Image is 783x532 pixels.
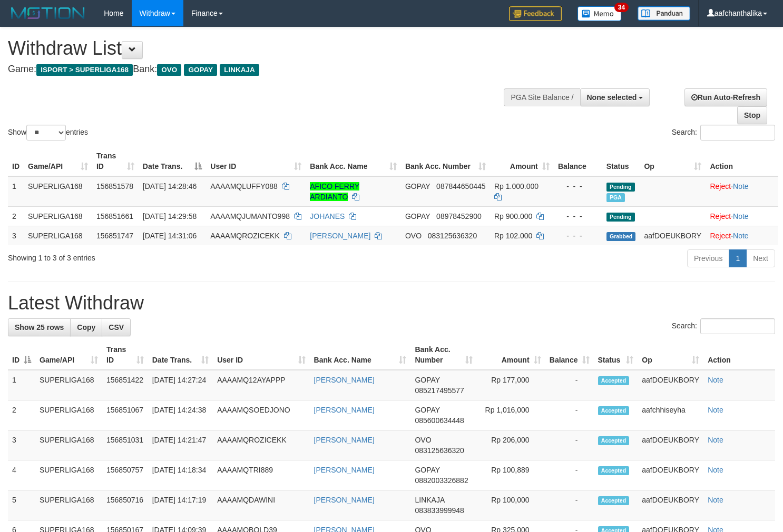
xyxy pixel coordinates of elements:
[587,93,637,102] span: None selected
[638,460,703,490] td: aafDOEUKBORY
[606,213,635,222] span: Pending
[310,182,359,201] a: AFICO FERRY ARDIANTO
[708,466,723,474] a: Note
[672,318,775,334] label: Search:
[687,249,729,267] a: Previous
[35,400,102,430] td: SUPERLIGA168
[206,146,306,176] th: User ID: activate to sort column ascending
[8,146,24,176] th: ID
[477,490,545,520] td: Rp 100,000
[139,146,206,176] th: Date Trans.: activate to sort column descending
[708,496,723,504] a: Note
[405,182,430,190] span: GOPAY
[310,232,370,240] a: [PERSON_NAME]
[102,340,148,370] th: Trans ID: activate to sort column ascending
[428,232,477,240] span: Copy 083125636320 to clipboard
[70,318,102,336] a: Copy
[509,6,562,21] img: Feedback.jpg
[35,370,102,400] td: SUPERLIGA168
[148,400,213,430] td: [DATE] 14:24:38
[415,436,431,444] span: OVO
[494,212,532,220] span: Rp 900.000
[92,146,139,176] th: Trans ID: activate to sort column ascending
[415,466,439,474] span: GOPAY
[96,232,133,240] span: 156851747
[410,340,477,370] th: Bank Acc. Number: activate to sort column ascending
[606,232,636,241] span: Grabbed
[184,64,217,76] span: GOPAY
[102,370,148,400] td: 156851422
[213,340,309,370] th: User ID: activate to sort column ascending
[638,6,690,21] img: panduan.png
[708,376,723,384] a: Note
[24,146,92,176] th: Game/API: activate to sort column ascending
[684,88,767,106] a: Run Auto-Refresh
[210,212,290,220] span: AAAAMQJUMANTO998
[213,490,309,520] td: AAAAMQDAWINI
[35,490,102,520] td: SUPERLIGA168
[477,460,545,490] td: Rp 100,889
[102,490,148,520] td: 156850716
[415,376,439,384] span: GOPAY
[638,490,703,520] td: aafDOEUKBORY
[638,430,703,460] td: aafDOEUKBORY
[494,232,532,240] span: Rp 102.000
[737,106,767,124] a: Stop
[545,370,594,400] td: -
[96,182,133,190] span: 156851578
[415,446,464,455] span: Copy 083125636320 to clipboard
[504,88,580,106] div: PGA Site Balance /
[580,88,650,106] button: None selected
[477,400,545,430] td: Rp 1,016,000
[306,146,401,176] th: Bank Acc. Name: activate to sort column ascending
[706,176,778,207] td: ·
[157,64,181,76] span: OVO
[545,460,594,490] td: -
[545,340,594,370] th: Balance: activate to sort column ascending
[213,370,309,400] td: AAAAMQ12AYAPPP
[148,430,213,460] td: [DATE] 14:21:47
[558,211,598,222] div: - - -
[672,125,775,140] label: Search:
[415,386,464,395] span: Copy 085217495577 to clipboard
[558,230,598,241] div: - - -
[148,460,213,490] td: [DATE] 14:18:34
[8,460,35,490] td: 4
[24,176,92,207] td: SUPERLIGA168
[102,460,148,490] td: 156850757
[477,370,545,400] td: Rp 177,000
[405,232,422,240] span: OVO
[594,340,638,370] th: Status: activate to sort column ascending
[8,5,88,21] img: MOTION_logo.png
[733,182,749,190] a: Note
[598,376,630,385] span: Accepted
[710,182,731,190] a: Reject
[8,125,88,140] label: Show entries
[640,146,706,176] th: Op: activate to sort column ascending
[220,64,259,76] span: LINKAJA
[35,430,102,460] td: SUPERLIGA168
[24,226,92,245] td: SUPERLIGA168
[706,226,778,245] td: ·
[733,212,749,220] a: Note
[148,370,213,400] td: [DATE] 14:27:24
[310,212,345,220] a: JOHANES
[8,293,775,314] h1: Latest Withdraw
[8,370,35,400] td: 1
[554,146,602,176] th: Balance
[109,323,124,332] span: CSV
[143,212,197,220] span: [DATE] 14:29:58
[77,323,95,332] span: Copy
[606,183,635,192] span: Pending
[490,146,554,176] th: Amount: activate to sort column ascending
[148,490,213,520] td: [DATE] 14:17:19
[477,430,545,460] td: Rp 206,000
[706,146,778,176] th: Action
[8,226,24,245] td: 3
[148,340,213,370] th: Date Trans.: activate to sort column ascending
[8,248,318,263] div: Showing 1 to 3 of 3 entries
[746,249,775,267] a: Next
[638,400,703,430] td: aafchhiseyha
[638,340,703,370] th: Op: activate to sort column ascending
[143,182,197,190] span: [DATE] 14:28:46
